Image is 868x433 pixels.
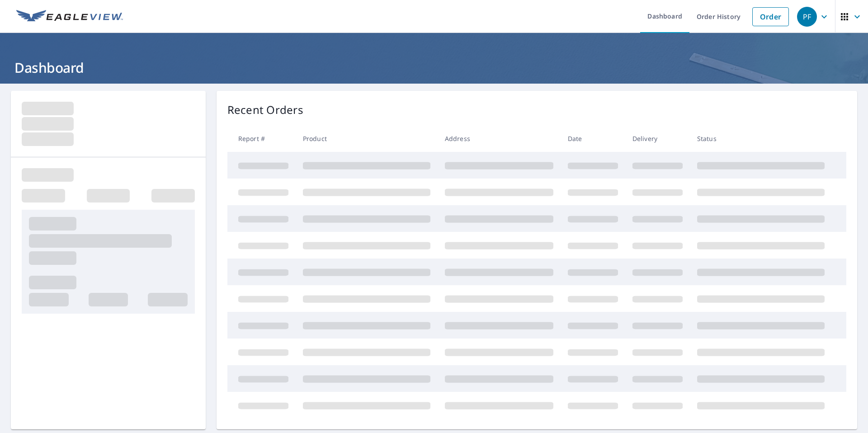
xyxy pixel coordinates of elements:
h1: Dashboard [11,58,857,77]
th: Report # [227,125,296,152]
img: EV Logo [16,10,123,24]
th: Date [561,125,625,152]
th: Address [438,125,561,152]
th: Status [690,125,832,152]
a: Order [752,7,789,26]
th: Delivery [625,125,690,152]
th: Product [296,125,438,152]
div: PF [797,7,817,27]
p: Recent Orders [227,102,303,118]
